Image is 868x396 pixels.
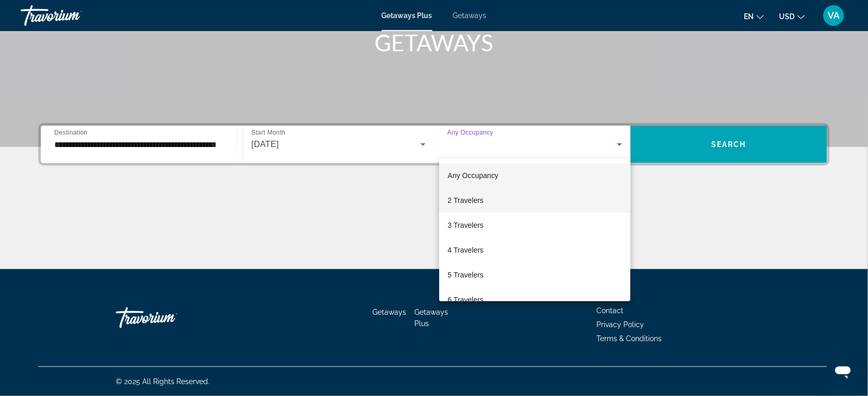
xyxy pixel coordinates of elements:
[447,269,483,281] span: 5 Travelers
[447,171,498,180] span: Any Occupancy
[827,355,860,388] iframe: Button to launch messaging window
[447,219,483,231] span: 3 Travelers
[447,294,483,306] span: 6 Travelers
[447,194,483,207] span: 2 Travelers
[447,244,483,256] span: 4 Travelers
